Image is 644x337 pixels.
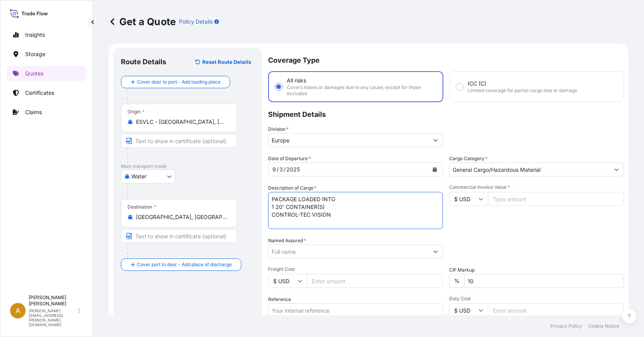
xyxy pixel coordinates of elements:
div: % [449,274,464,288]
button: Cover door to port - Add loading place [121,76,230,88]
a: Privacy Policy [550,323,582,329]
span: All risks [287,77,306,84]
p: Coverage Type [268,48,624,71]
button: Calendar [429,163,441,176]
div: Destination [127,204,156,210]
a: Cookie Notice [588,323,619,329]
div: Origin [127,109,145,115]
span: Freight Cost [268,266,443,272]
label: Description of Cargo [268,184,317,192]
p: Route Details [121,57,166,67]
div: / [277,165,279,174]
input: All risksCovers losses or damages due to any cause, except for those excluded [275,83,282,90]
button: Show suggestions [429,245,443,258]
input: Your internal reference [268,303,443,317]
input: Text to appear on certificate [121,134,237,148]
span: ICC (C) [468,80,486,87]
label: Named Assured [268,237,306,245]
a: Claims [7,104,86,120]
input: Select a commodity type [449,163,610,176]
label: CIF Markup [449,266,475,274]
button: Show suggestions [429,133,443,147]
span: Commercial Invoice Value [449,184,624,190]
p: Storage [25,50,45,58]
span: Cover door to port - Add loading place [137,78,220,86]
span: Cover port to door - Add place of discharge [137,261,232,269]
div: month, [272,165,277,174]
p: Quotes [25,70,43,77]
p: Policy Details [179,18,213,26]
span: Covers losses or damages due to any cause, except for those excluded [287,84,436,97]
a: Storage [7,46,86,62]
input: Destination [136,213,227,221]
p: [PERSON_NAME][EMAIL_ADDRESS][PERSON_NAME][DOMAIN_NAME] [29,308,77,327]
p: [PERSON_NAME] [PERSON_NAME] [29,294,77,307]
input: Full name [269,245,429,258]
p: Reset Route Details [202,58,251,66]
input: ICC (C)Limited coverage for partial cargo loss or damage [456,83,463,90]
input: Enter amount [488,303,624,317]
input: Type amount [488,192,624,206]
p: Main transport mode [121,163,254,169]
span: Water [131,173,146,180]
span: A [15,307,20,315]
a: Certificates [7,85,86,101]
div: year, [286,165,301,174]
label: Cargo Category [449,155,487,163]
span: Date of Departure [268,155,311,163]
input: Text to appear on certificate [121,229,237,243]
label: Reference [268,296,291,303]
input: Enter amount [307,274,443,288]
input: Enter percentage [464,274,624,288]
p: Claims [25,108,42,116]
button: Select transport [121,169,175,183]
p: Get a Quote [108,15,176,28]
button: Reset Route Details [191,56,254,68]
label: Division [268,125,289,133]
button: Cover port to door - Add place of discharge [121,258,241,271]
a: Quotes [7,66,86,81]
p: Certificates [25,89,54,97]
div: / [284,165,286,174]
p: Shipment Details [268,102,624,125]
a: Insights [7,27,86,43]
span: Duty Cost [449,296,624,302]
div: day, [279,165,284,174]
input: Origin [136,118,227,126]
button: Show suggestions [610,163,623,176]
p: Insights [25,31,45,39]
input: Type to search division [269,133,429,147]
span: Limited coverage for partial cargo loss or damage [468,87,577,94]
